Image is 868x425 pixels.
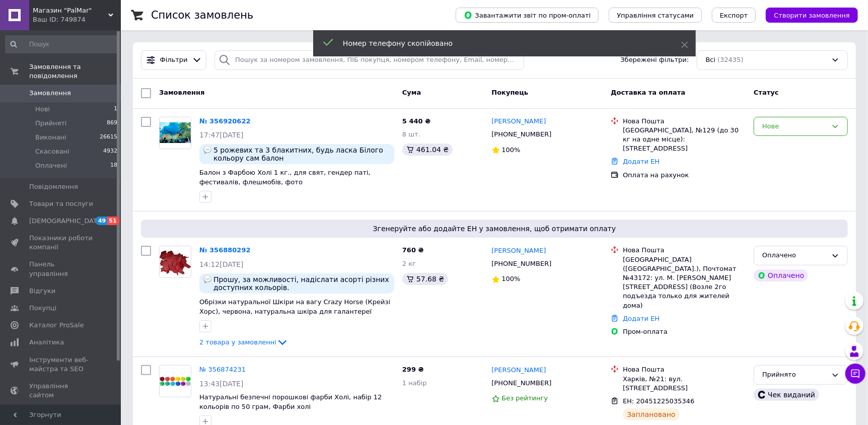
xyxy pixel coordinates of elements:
span: Каталог ProSale [29,321,84,330]
a: Обрізки натуральної Шкіри на вагу Crazy Horse (Крейзі Хорс), червона, натуральна шкіра для галант... [199,298,390,315]
span: 49 [96,217,107,225]
div: Нове [762,121,827,132]
a: Фото товару [159,117,191,149]
a: Фото товару [159,246,191,278]
span: Всі [705,55,715,65]
input: Пошук [5,35,118,53]
span: Скасовані [35,147,69,156]
span: 1 набір [402,379,427,387]
span: Статус [754,89,779,96]
span: Аналітика [29,338,64,347]
a: Додати ЕН [623,158,660,165]
span: Управління сайтом [29,382,93,400]
img: Фото товару [160,377,191,386]
span: Без рейтингу [502,394,548,402]
span: Відгуки [29,287,55,296]
a: № 356880292 [199,246,251,254]
div: 461.04 ₴ [402,144,453,156]
a: Створити замовлення [756,11,858,19]
span: Оплачені [35,161,67,170]
a: Фото товару [159,365,191,397]
div: Нова Пошта [623,246,746,255]
div: [GEOGRAPHIC_DATA] ([GEOGRAPHIC_DATA].), Почтомат №43172: ул. М. [PERSON_NAME][STREET_ADDRESS] (Во... [623,255,746,310]
img: Фото товару [160,249,191,275]
span: Панель управління [29,260,93,278]
a: [PERSON_NAME] [492,117,546,126]
span: Cума [402,89,421,96]
span: 1 [114,105,117,114]
button: Чат з покупцем [845,364,865,384]
a: Додати ЕН [623,315,660,322]
span: Управління статусами [617,12,694,19]
span: Фільтри [160,55,188,65]
img: :speech_balloon: [203,275,211,284]
div: [PHONE_NUMBER] [490,128,554,141]
span: 2 товара у замовленні [199,338,276,346]
img: Фото товару [160,122,191,143]
span: Показники роботи компанії [29,234,93,252]
div: Пром-оплата [623,327,746,336]
h1: Список замовлень [151,9,253,21]
span: Покупець [492,89,529,96]
div: Заплановано [623,408,680,420]
span: 760 ₴ [402,246,424,254]
span: 51 [107,217,119,225]
a: Балон з Фарбою Холі 1 кг., для свят, гендер паті, фестивалів, флешмобів, фото [199,169,371,186]
div: Оплата на рахунок [623,171,746,180]
button: Завантажити звіт по пром-оплаті [456,8,599,23]
span: Доставка та оплата [611,89,685,96]
a: Натуральні безпечні порошкові фарби Холі, набір 12 кольорів по 50 грам, Фарби холі [199,393,382,410]
button: Створити замовлення [766,8,858,23]
span: Збережені фільтри: [621,55,689,65]
span: Нові [35,105,50,114]
a: 2 товара у замовленні [199,338,288,346]
span: 18 [110,161,117,170]
span: Прийняті [35,119,66,128]
span: 2 кг [402,260,416,267]
span: 100% [502,146,521,154]
span: Експорт [720,12,748,19]
div: Нова Пошта [623,117,746,126]
a: [PERSON_NAME] [492,246,546,256]
span: 17:47[DATE] [199,131,244,139]
span: 14:12[DATE] [199,260,244,268]
span: [DEMOGRAPHIC_DATA] [29,217,104,226]
span: Виконані [35,133,66,142]
div: Прийнято [762,370,827,380]
div: [PHONE_NUMBER] [490,377,554,390]
span: 100% [502,275,521,282]
span: 5 рожевих та 3 блакитних, будь ласка Білого кольору сам балон [213,146,390,162]
span: Товари та послуги [29,199,93,208]
span: 4932 [103,147,117,156]
span: 8 шт. [402,130,420,138]
button: Експорт [712,8,756,23]
a: № 356920622 [199,117,251,125]
span: Покупці [29,304,56,313]
span: Створити замовлення [774,12,850,19]
span: Замовлення [29,89,71,98]
span: Магазин "PalMar" [33,6,108,15]
span: 26615 [100,133,117,142]
div: Оплачено [762,250,827,261]
div: Оплачено [754,269,808,281]
span: Повідомлення [29,182,78,191]
a: [PERSON_NAME] [492,366,546,375]
span: Інструменти веб-майстра та SEO [29,356,93,374]
div: [GEOGRAPHIC_DATA], №129 (до 30 кг на одне місце): [STREET_ADDRESS] [623,126,746,154]
span: ЕН: 20451225035346 [623,397,694,405]
span: 13:43[DATE] [199,380,244,388]
span: Завантажити звіт по пром-оплаті [464,11,591,20]
div: Чек виданий [754,389,819,401]
a: № 356874231 [199,366,246,373]
span: Прошу, за можливості, надіслати асорті різних доступних кольорів. [213,275,390,292]
span: 5 440 ₴ [402,117,430,125]
div: 57.68 ₴ [402,273,448,285]
span: Замовлення та повідомлення [29,62,121,81]
div: Ваш ID: 749874 [33,15,121,24]
span: 869 [107,119,117,128]
span: Згенеруйте або додайте ЕН у замовлення, щоб отримати оплату [145,224,844,234]
div: [PHONE_NUMBER] [490,257,554,270]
